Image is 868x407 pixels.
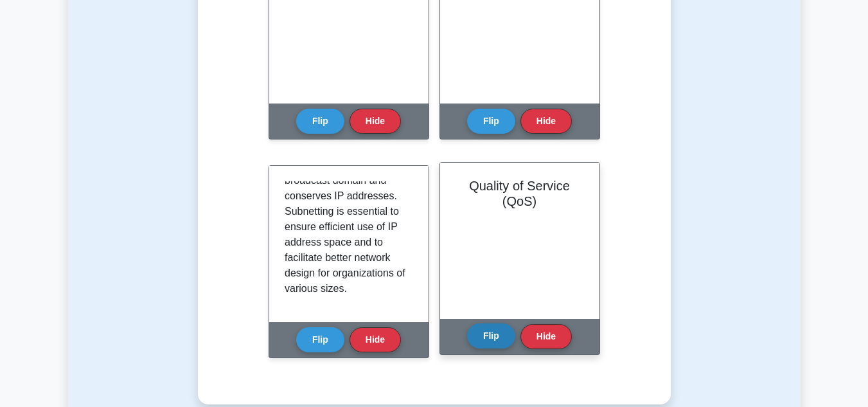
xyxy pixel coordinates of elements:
h2: Quality of Service (QoS) [456,178,584,209]
button: Hide [520,324,572,349]
button: Flip [296,327,344,352]
button: Flip [467,323,515,348]
button: Flip [467,109,515,134]
button: Hide [350,109,401,134]
button: Hide [520,109,572,134]
button: Hide [350,327,401,352]
button: Flip [296,109,344,134]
